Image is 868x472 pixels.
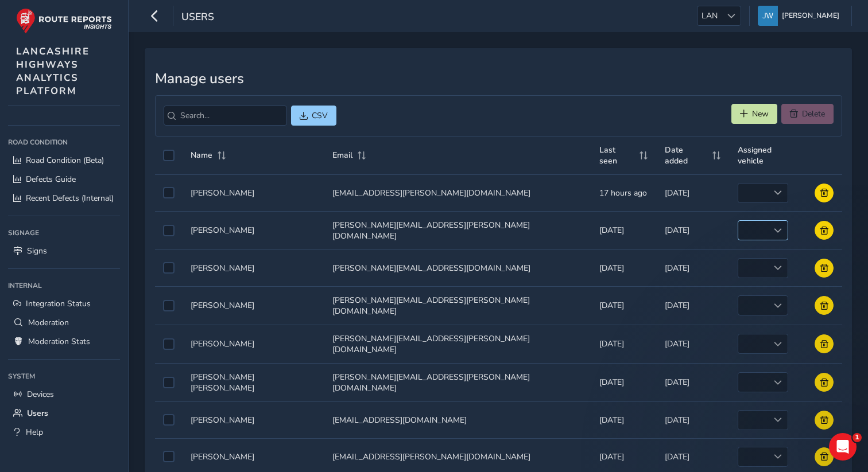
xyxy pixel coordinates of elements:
[163,414,175,426] div: Select auth0|662f955489aa9d34f82c01d0
[324,325,591,363] td: [PERSON_NAME][EMAIL_ADDRESS][PERSON_NAME][DOMAIN_NAME]
[183,325,324,363] td: [PERSON_NAME]
[26,155,104,166] span: Road Condition (Beta)
[829,433,857,461] iframe: Intercom live chat
[324,174,591,211] td: [EMAIL_ADDRESS][PERSON_NAME][DOMAIN_NAME]
[324,363,591,401] td: [PERSON_NAME][EMAIL_ADDRESS][PERSON_NAME][DOMAIN_NAME]
[26,427,43,438] span: Help
[183,363,324,401] td: [PERSON_NAME] [PERSON_NAME]
[8,170,120,189] a: Defects Guide
[164,106,287,126] input: Search...
[16,45,90,97] span: LANCASHIRE HIGHWAYS ANALYTICS PLATFORM
[657,211,730,249] td: [DATE]
[665,145,707,166] span: Date added
[332,150,352,161] span: Email
[8,385,120,404] a: Devices
[782,6,839,26] span: [PERSON_NAME]
[27,408,48,419] span: Users
[26,193,114,204] span: Recent Defects (Internal)
[8,277,120,294] div: Internal
[324,286,591,325] td: [PERSON_NAME][EMAIL_ADDRESS][PERSON_NAME][DOMAIN_NAME]
[155,71,842,87] h3: Manage users
[27,389,54,400] span: Devices
[8,332,120,351] a: Moderation Stats
[591,325,657,363] td: [DATE]
[657,325,730,363] td: [DATE]
[183,249,324,286] td: [PERSON_NAME]
[591,363,657,401] td: [DATE]
[599,145,635,166] span: Last seen
[8,134,120,151] div: Road Condition
[8,241,120,260] a: Signs
[591,211,657,249] td: [DATE]
[657,249,730,286] td: [DATE]
[8,224,120,241] div: Signage
[28,336,90,347] span: Moderation Stats
[657,401,730,438] td: [DATE]
[163,451,175,462] div: Select auth0|685022dd1237c5390af5256e
[163,377,175,388] div: Select auth0|656effce9bb5aaac68a84d53
[657,174,730,211] td: [DATE]
[752,108,769,119] span: New
[738,145,799,166] span: Assigned vehicle
[8,404,120,423] a: Users
[8,294,120,313] a: Integration Status
[758,6,778,26] img: diamond-layout
[324,401,591,438] td: [EMAIL_ADDRESS][DOMAIN_NAME]
[8,151,120,170] a: Road Condition (Beta)
[183,174,324,211] td: [PERSON_NAME]
[26,298,91,309] span: Integration Status
[591,286,657,325] td: [DATE]
[8,368,120,385] div: System
[183,401,324,438] td: [PERSON_NAME]
[8,423,120,442] a: Help
[191,150,212,161] span: Name
[591,401,657,438] td: [DATE]
[657,363,730,401] td: [DATE]
[163,225,175,236] div: Select auth0|6864f63265e068ad95c37b5c
[324,211,591,249] td: [PERSON_NAME][EMAIL_ADDRESS][PERSON_NAME][DOMAIN_NAME]
[28,317,69,328] span: Moderation
[291,106,336,126] button: CSV
[731,104,777,124] button: New
[591,174,657,211] td: 17 hours ago
[26,174,76,185] span: Defects Guide
[758,6,843,26] button: [PERSON_NAME]
[183,286,324,325] td: [PERSON_NAME]
[163,300,175,311] div: Select auth0|6824a2d8a162c6d48b38f999
[181,10,214,26] span: Users
[163,187,175,198] div: Select auth0|6529312cecc947f10a546efa
[27,245,47,256] span: Signs
[312,110,328,121] span: CSV
[8,189,120,208] a: Recent Defects (Internal)
[163,338,175,350] div: Select auth0|67ed5e7f4d570922d7297229
[183,211,324,249] td: [PERSON_NAME]
[657,286,730,325] td: [DATE]
[591,249,657,286] td: [DATE]
[852,433,862,442] span: 1
[324,249,591,286] td: [PERSON_NAME][EMAIL_ADDRESS][DOMAIN_NAME]
[163,262,175,274] div: Select auth0|6888abd2b616ae1399d4e5e9
[697,6,722,25] span: LAN
[16,8,112,34] img: rr logo
[8,313,120,332] a: Moderation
